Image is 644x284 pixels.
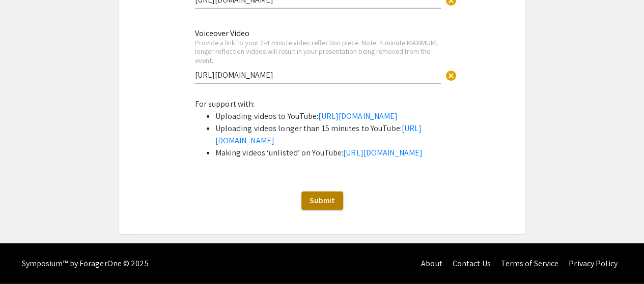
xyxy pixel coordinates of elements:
input: Type Here [195,70,441,80]
iframe: Chat [8,238,43,276]
a: [URL][DOMAIN_NAME] [343,147,423,158]
a: Terms of Service [500,258,558,269]
span: For support with: [195,99,255,109]
button: Clear [441,65,461,85]
li: Making videos ‘unlisted’ on YouTube: [215,147,450,159]
div: Symposium™ by ForagerOne © 2025 [22,243,149,284]
li: Uploading videos longer than 15 minutes to YouTube: [215,122,450,147]
a: Contact Us [452,258,490,269]
span: cancel [445,70,457,82]
div: Provide a link to your 2-4 minute video reflection piece. Note: 4 minute MAXIMUM; longer reflecti... [195,38,441,65]
a: Privacy Policy [569,258,617,269]
li: Uploading videos to YouTube: [215,110,450,122]
a: About [421,258,442,269]
mat-label: Voiceover Video [195,28,249,39]
a: [URL][DOMAIN_NAME] [318,111,398,121]
span: Submit [310,195,335,206]
button: Submit [301,192,343,210]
